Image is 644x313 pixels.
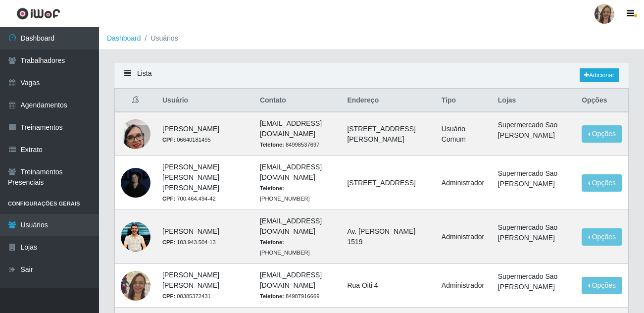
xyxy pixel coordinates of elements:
[156,89,254,112] th: Usuário
[498,222,570,243] li: Supermercado Sao [PERSON_NAME]
[498,271,570,292] li: Supermercado Sao [PERSON_NAME]
[260,239,310,256] small: [PHONE_NUMBER]
[498,120,570,141] li: Supermercado Sao [PERSON_NAME]
[341,89,435,112] th: Endereço
[582,174,622,192] button: Opções
[254,89,341,112] th: Contato
[341,112,435,156] td: [STREET_ADDRESS][PERSON_NAME]
[576,89,628,112] th: Opções
[141,33,178,44] li: Usuários
[582,277,622,294] button: Opções
[260,185,310,202] small: [PHONE_NUMBER]
[156,112,254,156] td: [PERSON_NAME]
[341,264,435,308] td: Rua Oiti 4
[582,125,622,143] button: Opções
[436,156,492,210] td: Administrador
[162,137,175,143] strong: CPF:
[162,196,216,202] small: 700.464.494-42
[107,34,141,42] a: Dashboard
[254,112,341,156] td: [EMAIL_ADDRESS][DOMAIN_NAME]
[156,156,254,210] td: [PERSON_NAME] [PERSON_NAME] [PERSON_NAME]
[436,210,492,264] td: Administrador
[162,293,211,299] small: 08385372431
[114,62,629,89] div: Lista
[436,89,492,112] th: Tipo
[582,228,622,246] button: Opções
[99,27,644,50] nav: breadcrumb
[260,239,284,245] strong: Telefone:
[341,156,435,210] td: [STREET_ADDRESS]
[254,264,341,308] td: [EMAIL_ADDRESS][DOMAIN_NAME]
[162,137,211,143] small: 06640181495
[156,264,254,308] td: [PERSON_NAME] [PERSON_NAME]
[254,156,341,210] td: [EMAIL_ADDRESS][DOMAIN_NAME]
[260,142,319,148] small: 84998537697
[492,89,576,112] th: Lojas
[260,293,319,299] small: 84987916669
[436,264,492,308] td: Administrador
[162,239,216,245] small: 103.943.504-13
[580,68,619,82] a: Adicionar
[156,210,254,264] td: [PERSON_NAME]
[498,168,570,189] li: Supermercado Sao [PERSON_NAME]
[162,293,175,299] strong: CPF:
[260,142,284,148] strong: Telefone:
[16,7,60,20] img: CoreUI Logo
[254,210,341,264] td: [EMAIL_ADDRESS][DOMAIN_NAME]
[341,210,435,264] td: Av. [PERSON_NAME] 1519
[260,185,284,191] strong: Telefone:
[162,239,175,245] strong: CPF:
[260,293,284,299] strong: Telefone:
[436,112,492,156] td: Usuário Comum
[162,196,175,202] strong: CPF:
